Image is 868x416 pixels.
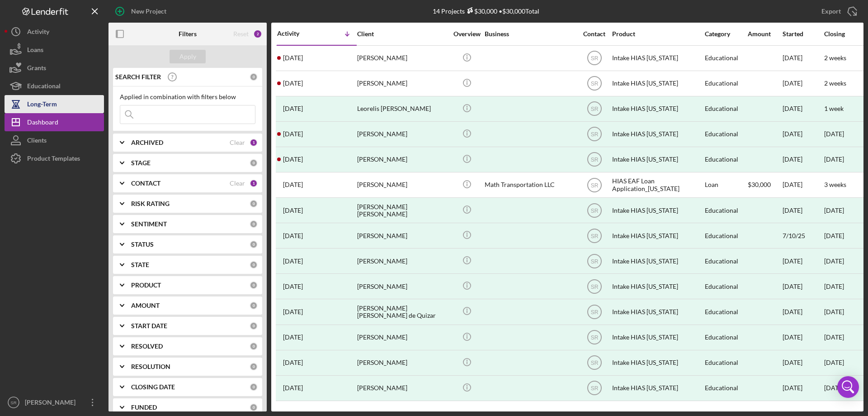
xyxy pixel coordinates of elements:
time: [DATE] [824,384,844,392]
time: 2025-04-30 19:01 [283,334,303,341]
text: SR [590,233,598,239]
div: Educational [705,46,747,70]
time: 2025-04-25 15:34 [283,359,303,366]
div: 0 [250,301,258,310]
div: Intake HIAS [US_STATE] [612,376,703,400]
div: [DATE] [783,97,823,121]
div: Intake HIAS [US_STATE] [612,46,703,70]
time: 2025-08-25 15:30 [283,105,303,112]
div: Loans [27,41,43,61]
div: Educational [705,376,747,400]
div: 2 [253,29,262,38]
div: Educational [705,122,747,146]
time: 2025-07-29 14:47 [283,207,303,214]
div: [PERSON_NAME] [357,173,448,197]
div: $30,000 [465,7,497,15]
time: 1 week [824,105,844,112]
div: Open Intercom Messenger [837,376,859,398]
div: Contact [577,30,611,38]
div: [DATE] [783,376,823,400]
div: 0 [250,261,258,269]
div: [PERSON_NAME] [PERSON_NAME] [357,198,448,222]
div: 0 [250,240,258,249]
div: Educational [705,224,747,248]
div: [DATE] [783,198,823,222]
button: Activity [5,23,104,41]
text: SR [590,81,598,87]
div: 0 [250,281,258,289]
time: 3 weeks [824,181,846,188]
text: SR [590,157,598,163]
time: 2025-05-22 23:37 [283,308,303,316]
div: Activity [277,30,317,37]
span: $30,000 [748,181,771,188]
div: 0 [250,200,258,208]
div: Category [705,30,747,38]
div: Clear [230,180,245,187]
b: STATE [131,261,149,268]
text: SR [590,335,598,341]
div: Intake HIAS [US_STATE] [612,97,703,121]
div: Intake HIAS [US_STATE] [612,351,703,375]
div: 0 [250,220,258,228]
b: AMOUNT [131,302,160,309]
div: [DATE] [783,46,823,70]
div: [DATE] [783,173,823,197]
div: [DATE] [783,351,823,375]
div: Reset [233,30,249,38]
div: Clear [230,139,245,146]
div: Intake HIAS [US_STATE] [612,122,703,146]
div: [DATE] [783,122,823,146]
text: SR [10,400,16,405]
div: 0 [250,322,258,330]
a: Product Templates [5,149,104,167]
div: Educational [705,274,747,298]
div: 1 [250,179,258,187]
div: Intake HIAS [US_STATE] [612,198,703,222]
time: [DATE] [824,308,844,316]
button: Loans [5,41,104,59]
div: Educational [705,148,747,172]
div: [DATE] [783,148,823,172]
div: 0 [250,342,258,350]
b: STAGE [131,159,151,167]
b: ARCHIVED [131,139,163,146]
time: [DATE] [824,257,844,265]
time: [DATE] [824,359,844,366]
div: [PERSON_NAME] [357,148,448,172]
text: SR [590,106,598,112]
div: Client [357,30,448,38]
div: Educational [27,77,61,97]
b: CONTACT [131,180,160,187]
div: Product Templates [27,149,80,170]
div: Long-Term [27,95,57,115]
b: STATUS [131,241,154,248]
div: 0 [250,73,258,81]
text: SR [590,207,598,214]
div: Product [612,30,703,38]
div: Educational [705,97,747,121]
div: [PERSON_NAME] [357,351,448,375]
time: 2025-07-10 22:21 [283,232,303,239]
div: 0 [250,383,258,391]
div: 7/10/25 [783,224,823,248]
div: Educational [705,300,747,324]
b: RESOLUTION [131,363,170,370]
time: 2025-06-23 15:26 [283,258,303,265]
time: 2025-08-17 03:27 [283,130,303,138]
div: Intake HIAS [US_STATE] [612,148,703,172]
div: Intake HIAS [US_STATE] [612,325,703,349]
div: [PERSON_NAME] [357,249,448,273]
div: [PERSON_NAME] [357,274,448,298]
b: CLOSING DATE [131,383,175,391]
button: SR[PERSON_NAME] [5,393,104,411]
button: Grants [5,59,104,77]
div: [PERSON_NAME] [PERSON_NAME] de Quizar [357,300,448,324]
button: Clients [5,131,104,149]
b: Filters [179,30,197,38]
text: SR [590,283,598,290]
div: [PERSON_NAME] [357,46,448,70]
div: Leorelis [PERSON_NAME] [357,97,448,121]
